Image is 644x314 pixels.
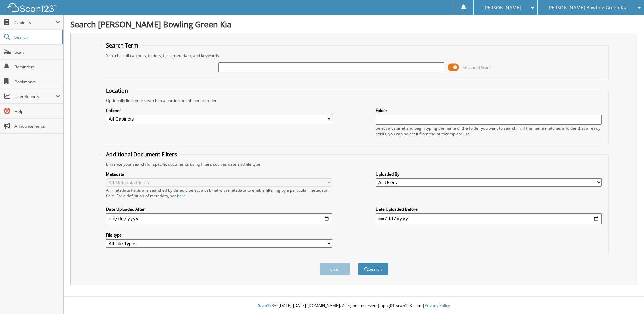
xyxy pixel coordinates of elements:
div: All metadata fields are searched by default. Select a cabinet with metadata to enable filtering b... [106,187,332,199]
button: Search [358,263,388,275]
a: Privacy Policy [425,303,450,308]
input: start [106,213,332,224]
label: Date Uploaded Before [376,206,602,212]
span: Announcements [14,123,60,129]
label: Uploaded By [376,171,602,177]
label: Folder [376,107,602,113]
div: © [DATE]-[DATE] [DOMAIN_NAME]. All rights reserved | appg01-scan123-com | [64,297,644,314]
input: end [376,213,602,224]
label: Metadata [106,171,332,177]
label: Cabinet [106,107,332,113]
legend: Location [103,87,131,94]
span: User Reports [14,94,55,99]
label: File type [106,232,332,238]
span: [PERSON_NAME] [483,6,521,10]
span: Cabinets [14,20,55,25]
div: Select a cabinet and begin typing the name of the folder you want to search in. If the name match... [376,125,602,137]
h1: Search [PERSON_NAME] Bowling Green Kia [70,19,637,30]
span: Search [14,34,59,40]
iframe: Chat Widget [610,282,644,314]
label: Date Uploaded After [106,206,332,212]
a: here [177,193,186,199]
span: Scan [14,49,60,55]
div: Enhance your search for specific documents using filters such as date and file type. [103,161,605,167]
span: Reminders [14,64,60,70]
span: Help [14,108,60,114]
legend: Additional Document Filters [103,151,181,158]
legend: Search Term [103,42,142,49]
div: Searches all cabinets, folders, files, metadata, and keywords [103,53,605,58]
img: scan123-logo-white.svg [7,3,57,12]
span: Bookmarks [14,79,60,85]
div: Optionally limit your search to a particular cabinet or folder [103,98,605,103]
button: Clear [320,263,350,275]
span: Scan123 [258,303,274,308]
span: Advanced Search [463,65,493,70]
span: [PERSON_NAME] Bowling Green Kia [547,6,628,10]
